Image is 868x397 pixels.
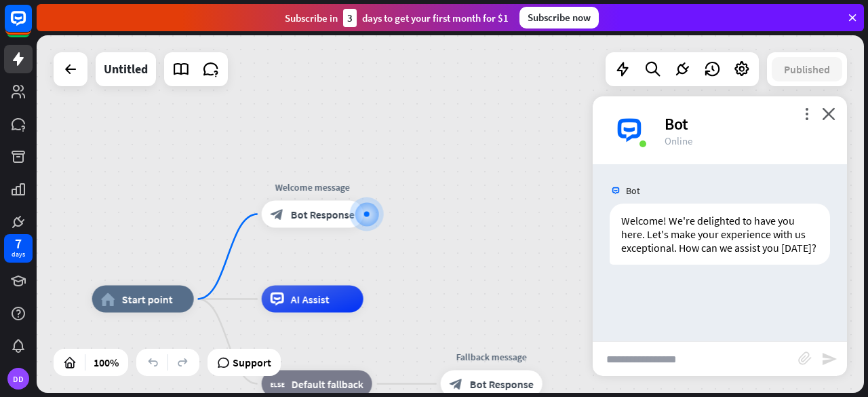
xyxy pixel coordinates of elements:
div: 7 [15,238,22,250]
span: Start point [122,292,173,306]
i: block_bot_response [271,208,284,221]
i: block_bot_response [450,377,463,391]
div: 3 [343,9,357,27]
i: close [822,107,835,120]
div: Welcome! We're delighted to have you here. Let's make your experience with us exceptional. How ca... [610,204,830,265]
div: Subscribe in days to get your first month for $1 [285,9,509,27]
span: Bot Response [470,377,534,391]
button: Open LiveChat chat widget [11,5,52,46]
div: DD [7,368,29,390]
span: AI Assist [291,292,330,306]
i: home_2 [101,292,115,306]
i: block_fallback [271,377,285,391]
div: Bot [665,113,831,134]
div: Subscribe now [519,7,599,29]
a: 7 days [4,234,33,263]
div: Online [665,134,831,147]
div: Welcome message [252,181,374,194]
span: Default fallback [292,377,363,391]
div: 100% [90,352,123,373]
span: Bot [626,185,640,197]
span: Support [233,352,271,373]
i: block_attachment [798,352,812,365]
i: more_vert [800,107,813,120]
button: Published [772,57,842,81]
div: Fallback message [431,350,553,364]
span: Bot Response [291,208,355,221]
i: send [821,351,837,367]
div: days [12,250,25,259]
div: Untitled [104,52,148,86]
